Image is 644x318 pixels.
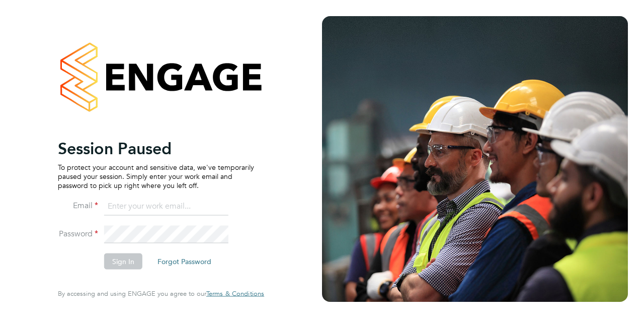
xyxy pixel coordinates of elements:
[58,289,264,298] span: By accessing and using ENGAGE you agree to our
[206,290,264,298] a: Terms & Conditions
[104,198,228,216] input: Enter your work email...
[58,200,98,211] label: Email
[104,253,142,270] button: Sign In
[149,253,219,270] button: Forgot Password
[206,289,264,298] span: Terms & Conditions
[58,138,254,158] h2: Session Paused
[58,162,254,190] p: To protect your account and sensitive data, we've temporarily paused your session. Simply enter y...
[58,228,98,239] label: Password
